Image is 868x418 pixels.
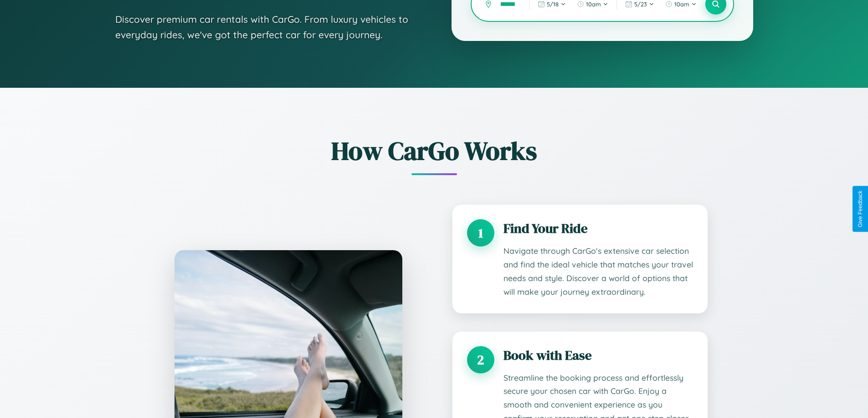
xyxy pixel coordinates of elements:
[503,219,693,237] h3: Find Your Ride
[857,191,863,227] div: Give Feedback
[586,0,601,8] span: 10am
[547,0,559,8] span: 5 / 18
[503,346,693,364] h3: Book with Ease
[467,346,494,373] div: 2
[115,12,415,42] p: Discover premium car rentals with CarGo. From luxury vehicles to everyday rides, we've got the pe...
[503,244,693,299] p: Navigate through CarGo's extensive car selection and find the ideal vehicle that matches your tra...
[467,219,494,247] div: 1
[161,133,708,168] h2: How CarGo Works
[674,0,689,8] span: 10am
[634,0,647,8] span: 5 / 23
